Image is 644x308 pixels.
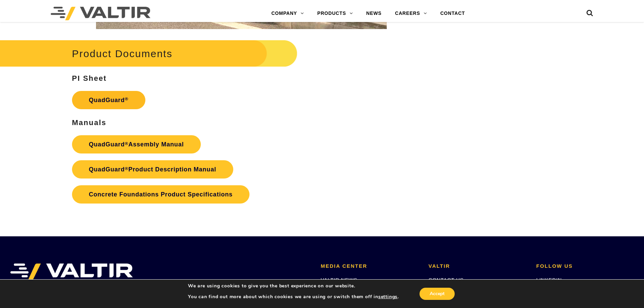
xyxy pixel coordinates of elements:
[359,7,388,20] a: NEWS
[125,96,128,101] sup: ®
[321,263,419,269] h2: MEDIA CENTER
[378,294,398,300] button: settings
[72,91,145,109] a: QuadGuard®
[125,141,128,146] sup: ®
[72,118,106,127] strong: Manuals
[72,160,233,179] a: QuadGuard®Product Description Manual
[188,294,399,300] p: You can find out more about which cookies we are using or switch them off in .
[429,277,464,283] a: CONTACT US
[536,263,634,269] h2: FOLLOW US
[420,288,455,300] button: Accept
[125,166,128,171] sup: ®
[311,7,360,20] a: PRODUCTS
[72,135,201,153] a: QuadGuard®Assembly Manual
[188,283,399,289] p: We are using cookies to give you the best experience on our website.
[265,7,311,20] a: COMPANY
[433,7,472,20] a: CONTACT
[536,277,562,283] a: LINKEDIN
[72,74,107,82] strong: PI Sheet
[429,263,526,269] h2: VALTIR
[388,7,434,20] a: CAREERS
[51,7,150,20] img: Valtir
[10,263,133,280] img: VALTIR
[72,185,249,204] a: Concrete Foundations Product Specifications
[321,277,357,283] a: VALTIR NEWS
